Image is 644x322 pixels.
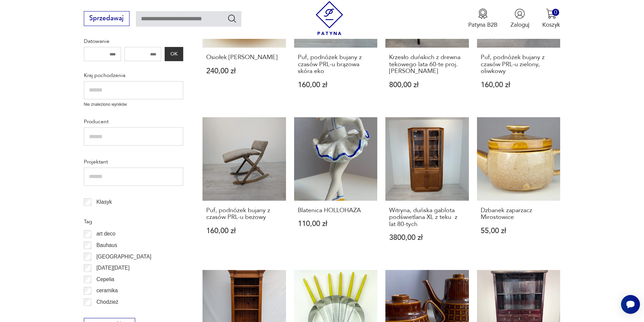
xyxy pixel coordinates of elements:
[206,207,282,221] h3: Puf, podnóżek bujany z czasów PRL-u beżowy
[468,8,498,29] button: Patyna B2B
[84,217,183,226] p: Tag
[84,71,183,80] p: Kraj pochodzenia
[84,117,183,126] p: Producent
[481,81,557,89] p: 160,00 zł
[385,117,469,257] a: Witryna, duńska gablota podświetlana XL z teku z lat 80-tychWitryna, duńska gablota podświetlana ...
[96,198,112,206] p: Klasyk
[621,295,640,314] iframe: Smartsupp widget button
[206,227,282,234] p: 160,00 zł
[477,117,560,257] a: Dzbanek zaparzacz MirostowiceDzbanek zaparzacz Mirostowice55,00 zł
[96,252,151,261] p: [GEOGRAPHIC_DATA]
[298,207,374,214] h3: Blatenica HOLLOHAZA
[96,309,117,318] p: Ćmielów
[84,157,183,166] p: Projektant
[202,117,286,257] a: Puf, podnóżek bujany z czasów PRL-u beżowyPuf, podnóżek bujany z czasów PRL-u beżowy160,00 zł
[96,229,115,238] p: art deco
[389,81,465,89] p: 800,00 zł
[542,21,560,29] p: Koszyk
[84,37,183,46] p: Datowanie
[312,1,347,35] img: Patyna - sklep z meblami i dekoracjami vintage
[389,207,465,228] h3: Witryna, duńska gablota podświetlana XL z teku z lat 80-tych
[468,21,498,29] p: Patyna B2B
[468,8,498,29] a: Ikona medaluPatyna B2B
[96,286,118,295] p: ceramika
[389,54,465,75] h3: Krzesło duńskich z drewna tekowego lata 60-te proj. [PERSON_NAME]
[298,54,374,75] h3: Puf, podnóżek bujany z czasów PRL-u brązowa skóra eko
[542,8,560,29] button: 0Koszyk
[298,81,374,89] p: 160,00 zł
[510,21,529,29] p: Zaloguj
[481,227,557,234] p: 55,00 zł
[96,298,118,306] p: Chodzież
[481,54,557,75] h3: Puf, podnóżek bujany z czasów PRL-u zielony, oliwkowy
[294,117,378,257] a: Blatenica HOLLOHAZABlatenica HOLLOHAZA110,00 zł
[298,220,374,227] p: 110,00 zł
[96,275,114,284] p: Cepelia
[546,8,556,19] img: Ikona koszyka
[515,8,525,19] img: Ikonka użytkownika
[206,68,282,75] p: 240,00 zł
[96,241,117,250] p: Bauhaus
[227,14,237,23] button: Szukaj
[510,8,529,29] button: Zaloguj
[389,234,465,241] p: 3800,00 zł
[478,8,488,19] img: Ikona medalu
[84,11,129,26] button: Sprzedawaj
[84,101,183,108] p: Nie znaleziono wyników
[96,264,129,272] p: [DATE][DATE]
[481,207,557,221] h3: Dzbanek zaparzacz Mirostowice
[552,9,559,16] div: 0
[165,47,183,61] button: OK
[84,16,129,22] a: Sprzedawaj
[206,54,282,61] h3: Osiołek [PERSON_NAME]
